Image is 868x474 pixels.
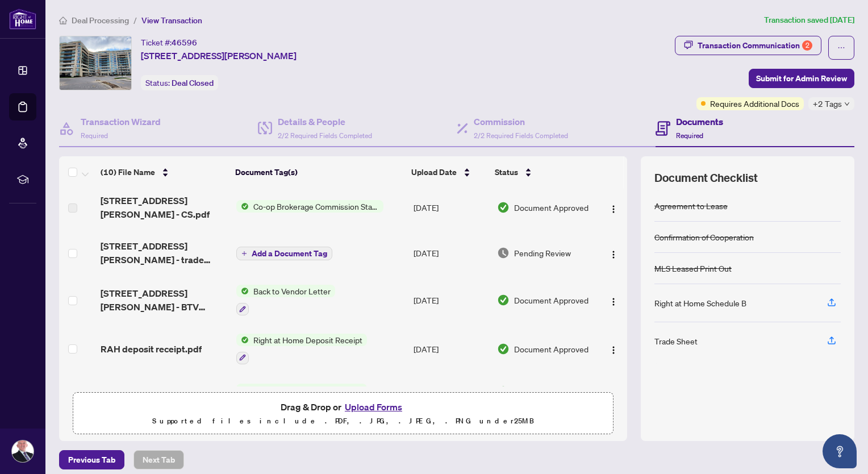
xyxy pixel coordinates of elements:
[236,384,367,396] button: Status IconRight at Home Deposit Receipt
[654,262,732,275] div: MLS Leased Print Out
[474,131,568,140] span: 2/2 Required Fields Completed
[654,170,758,186] span: Document Checklist
[407,156,490,188] th: Upload Date
[604,198,623,217] button: Logo
[710,97,799,110] span: Requires Additional Docs
[101,385,148,398] span: ERROR.pdf
[409,185,493,230] td: [DATE]
[604,244,623,262] button: Logo
[236,285,335,315] button: Status IconBack to Vendor Letter
[236,247,332,260] button: Add a Document Tag
[236,334,249,346] img: Status Icon
[12,440,34,462] img: Profile Icon
[514,247,571,259] span: Pending Review
[654,199,728,212] div: Agreement to Lease
[68,451,115,469] span: Previous Tab
[654,335,698,347] div: Trade Sheet
[409,230,493,276] td: [DATE]
[231,156,407,188] th: Document Tag(s)
[514,201,589,214] span: Document Approved
[604,340,623,358] button: Logo
[749,69,854,88] button: Submit for Admin Review
[341,400,406,414] button: Upload Forms
[813,97,842,110] span: +2 Tags
[60,36,131,90] img: IMG-N12235186_1.jpg
[281,400,406,414] span: Drag & Drop or
[490,156,594,188] th: Status
[676,131,703,140] span: Required
[654,231,754,243] div: Confirmation of Cooperation
[249,285,335,297] span: Back to Vendor Letter
[252,250,327,257] span: Add a Document Tag
[609,205,618,214] img: Logo
[59,16,67,24] span: home
[141,36,197,49] div: Ticket #:
[249,384,367,396] span: Right at Home Deposit Receipt
[698,36,812,55] div: Transaction Communication
[80,414,606,428] p: Supported files include .PDF, .JPG, .JPEG, .PNG under 25 MB
[764,14,854,27] article: Transaction saved [DATE]
[81,131,108,140] span: Required
[236,285,249,297] img: Status Icon
[497,294,510,306] img: Document Status
[278,131,372,140] span: 2/2 Required Fields Completed
[514,294,589,306] span: Document Approved
[837,44,845,52] span: ellipsis
[474,115,568,128] h4: Commission
[802,40,812,51] div: 2
[81,115,161,128] h4: Transaction Wizard
[133,14,137,27] li: /
[604,382,623,401] button: Logo
[236,200,249,213] img: Status Icon
[141,75,218,90] div: Status:
[756,69,847,88] span: Submit for Admin Review
[249,334,367,346] span: Right at Home Deposit Receipt
[654,297,746,309] div: Right at Home Schedule B
[497,343,510,355] img: Document Status
[96,156,231,188] th: (10) File Name
[411,166,457,178] span: Upload Date
[236,200,383,213] button: Status IconCo-op Brokerage Commission Statement
[249,200,383,213] span: Co-op Brokerage Commission Statement
[497,385,510,398] img: Document Status
[101,194,227,221] span: [STREET_ADDRESS][PERSON_NAME] - CS.pdf
[514,343,589,355] span: Document Approved
[133,450,184,469] button: Next Tab
[497,201,510,214] img: Document Status
[609,250,618,259] img: Logo
[241,251,247,256] span: plus
[409,373,493,410] td: [DATE]
[73,393,613,435] span: Drag & Drop orUpload FormsSupported files include .PDF, .JPG, .JPEG, .PNG under25MB
[675,36,821,55] button: Transaction Communication2
[141,15,202,26] span: View Transaction
[236,334,367,364] button: Status IconRight at Home Deposit Receipt
[172,78,214,88] span: Deal Closed
[172,38,197,48] span: 46596
[101,342,202,356] span: RAH deposit receipt.pdf
[609,346,618,355] img: Logo
[278,115,372,128] h4: Details & People
[236,384,249,396] img: Status Icon
[101,166,155,178] span: (10) File Name
[141,49,297,63] span: [STREET_ADDRESS][PERSON_NAME]
[514,385,589,398] span: Document Approved
[676,115,723,128] h4: Documents
[495,166,518,178] span: Status
[409,325,493,373] td: [DATE]
[844,101,850,107] span: down
[59,450,124,469] button: Previous Tab
[604,291,623,309] button: Logo
[9,9,36,30] img: logo
[72,15,129,26] span: Deal Processing
[101,239,227,267] span: [STREET_ADDRESS][PERSON_NAME] - trade sheet - [PERSON_NAME] to review.pdf
[409,276,493,325] td: [DATE]
[497,247,510,259] img: Document Status
[101,286,227,314] span: [STREET_ADDRESS][PERSON_NAME] - BTV letter.pdf
[236,246,332,261] button: Add a Document Tag
[609,297,618,306] img: Logo
[823,434,857,468] button: Open asap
